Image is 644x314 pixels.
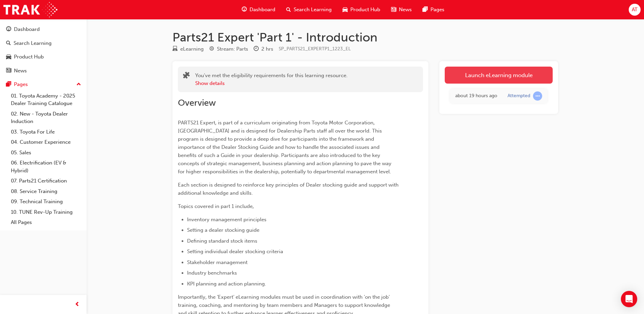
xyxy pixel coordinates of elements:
[195,80,225,87] button: Show details
[508,93,530,99] div: Attempted
[399,6,412,14] span: News
[343,5,348,14] span: car-icon
[386,3,417,17] a: news-iconNews
[6,40,11,47] span: search-icon
[8,127,84,137] a: 03. Toyota For Life
[3,65,84,77] a: News
[8,207,84,217] a: 10. TUNE Rev-Up Training
[8,137,84,147] a: 04. Customer Experience
[281,3,337,17] a: search-iconSearch Learning
[3,23,84,36] a: Dashboard
[261,45,273,53] div: 2 hrs
[533,91,542,101] span: learningRecordVerb_ATTEMPT-icon
[350,6,380,14] span: Product Hub
[8,91,84,109] a: 01. Toyota Academy - 2025 Dealer Training Catalogue
[254,45,273,53] div: Duration
[8,147,84,158] a: 05. Sales
[423,5,428,14] span: pages-icon
[187,248,283,255] span: Setting individual dealer stocking criteria
[3,78,84,91] button: Pages
[187,216,266,223] span: Inventory management principles
[632,6,638,14] span: AT
[180,45,204,53] div: eLearning
[14,67,27,75] div: News
[187,227,259,233] span: Setting a dealer stocking guide
[14,39,52,47] div: Search Learning
[337,3,386,17] a: car-iconProduct Hub
[75,300,80,309] span: prev-icon
[172,30,558,45] h1: Parts21 Expert 'Part 1' - Introduction
[8,217,84,228] a: All Pages
[8,196,84,207] a: 09. Technical Training
[178,203,254,209] span: Topics covered in part 1 include,
[417,3,450,17] a: pages-iconPages
[236,3,281,17] a: guage-iconDashboard
[286,5,291,14] span: search-icon
[187,281,266,287] span: KPI planning and action planning.
[14,81,28,88] div: Pages
[430,6,444,14] span: Pages
[445,67,553,84] a: Launch eLearning module
[254,46,259,52] span: clock-icon
[3,2,57,17] img: Trak
[8,109,84,127] a: 02. New - Toyota Dealer Induction
[14,25,40,33] div: Dashboard
[178,182,400,196] span: Each section is designed to reinforce key principles of Dealer stocking guide and support with ad...
[3,51,84,63] a: Product Hub
[187,270,237,276] span: Industry benchmarks
[187,259,247,265] span: Stakeholder management
[178,98,216,108] span: Overview
[6,68,11,74] span: news-icon
[242,5,247,14] span: guage-icon
[209,46,214,52] span: target-icon
[195,72,348,87] div: You've met the eligibility requirements for this learning resource.
[14,53,44,61] div: Product Hub
[8,186,84,197] a: 08. Service Training
[183,72,190,80] span: puzzle-icon
[217,45,248,53] div: Stream: Parts
[76,80,81,89] span: up-icon
[6,27,11,33] span: guage-icon
[3,22,84,78] button: DashboardSearch LearningProduct HubNews
[172,46,178,52] span: learningResourceType_ELEARNING-icon
[455,92,497,100] div: Thu Sep 18 2025 16:29:50 GMT+1000 (Australian Eastern Standard Time)
[621,291,637,307] div: Open Intercom Messenger
[3,37,84,50] a: Search Learning
[294,6,332,14] span: Search Learning
[8,158,84,176] a: 06. Electrification (EV & Hybrid)
[250,6,275,14] span: Dashboard
[187,238,257,244] span: Defining standard stock items
[279,46,351,52] span: Learning resource code
[178,120,393,175] span: PARTS21 Expert, is part of a curriculum originating from Toyota Motor Corporation, [GEOGRAPHIC_DA...
[209,45,248,53] div: Stream
[8,176,84,186] a: 07. Parts21 Certification
[391,5,396,14] span: news-icon
[629,4,641,16] button: AT
[172,45,204,53] div: Type
[6,82,11,88] span: pages-icon
[6,54,11,60] span: car-icon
